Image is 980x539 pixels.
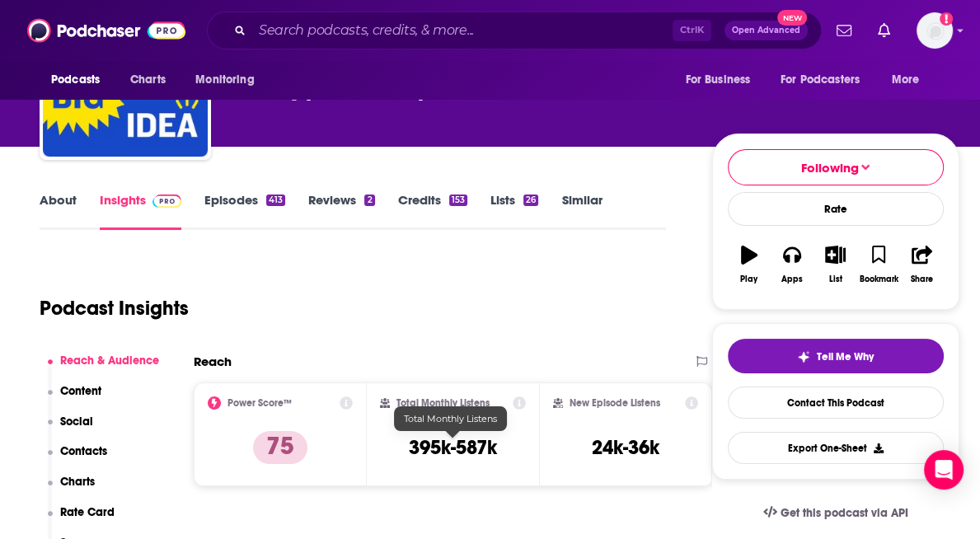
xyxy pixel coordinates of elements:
[308,192,374,230] a: Reviews2
[60,444,107,458] p: Contacts
[152,195,181,208] img: Podchaser Pro
[398,192,467,230] a: Credits153
[728,235,771,294] button: Play
[48,415,94,445] button: Social
[396,397,490,409] h2: Total Monthly Listens
[490,192,538,230] a: Lists26
[781,274,803,284] div: Apps
[900,235,943,294] button: Share
[404,413,497,424] span: Total Monthly Listens
[364,195,374,206] div: 2
[60,354,159,368] p: Reach & Audience
[892,68,920,91] span: More
[40,192,77,230] a: About
[801,160,859,176] span: Following
[207,12,822,49] div: Search podcasts, credits, & more...
[266,195,285,206] div: 413
[724,21,808,40] button: Open AdvancedNew
[917,12,953,49] img: User Profile
[570,397,660,409] h2: New Episode Listens
[871,16,897,45] a: Show notifications dropdown
[184,64,275,96] button: open menu
[817,350,874,363] span: Tell Me Why
[924,450,964,490] div: Open Intercom Messenger
[859,274,898,284] div: Bookmark
[409,435,497,460] h3: 395k-587k
[60,415,93,429] p: Social
[740,274,757,284] div: Play
[777,10,807,26] span: New
[48,505,115,536] button: Rate Card
[252,17,673,44] input: Search podcasts, credits, & more...
[728,387,944,419] a: Contact This Podcast
[120,64,176,96] a: Charts
[917,12,953,49] span: Logged in as dmessina
[60,505,115,519] p: Rate Card
[51,68,100,91] span: Podcasts
[732,26,800,35] span: Open Advanced
[195,68,254,91] span: Monitoring
[449,195,467,206] div: 153
[48,475,96,505] button: Charts
[673,20,711,41] span: Ctrl K
[940,12,953,26] svg: Add a profile image
[728,149,944,185] button: Following
[227,397,292,409] h2: Power Score™
[60,475,95,489] p: Charts
[780,506,907,520] span: Get this podcast via API
[253,431,307,464] p: 75
[194,354,232,369] h2: Reach
[48,354,160,384] button: Reach & Audience
[728,339,944,373] button: tell me why sparkleTell Me Why
[60,384,101,398] p: Content
[48,384,102,415] button: Content
[561,192,602,230] a: Similar
[40,64,121,96] button: open menu
[48,444,108,475] button: Contacts
[750,493,921,533] a: Get this podcast via API
[781,68,860,91] span: For Podcasters
[204,192,285,230] a: Episodes413
[917,12,953,49] button: Show profile menu
[911,274,933,284] div: Share
[685,68,750,91] span: For Business
[728,192,944,226] div: Rate
[797,350,810,363] img: tell me why sparkle
[880,64,940,96] button: open menu
[770,64,884,96] button: open menu
[100,192,181,230] a: InsightsPodchaser Pro
[814,235,856,294] button: List
[130,68,166,91] span: Charts
[728,432,944,464] button: Export One-Sheet
[40,296,189,321] h1: Podcast Insights
[592,435,659,460] h3: 24k-36k
[771,235,814,294] button: Apps
[857,235,900,294] button: Bookmark
[829,274,842,284] div: List
[673,64,771,96] button: open menu
[830,16,858,45] a: Show notifications dropdown
[27,15,185,46] img: Podchaser - Follow, Share and Rate Podcasts
[523,195,538,206] div: 26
